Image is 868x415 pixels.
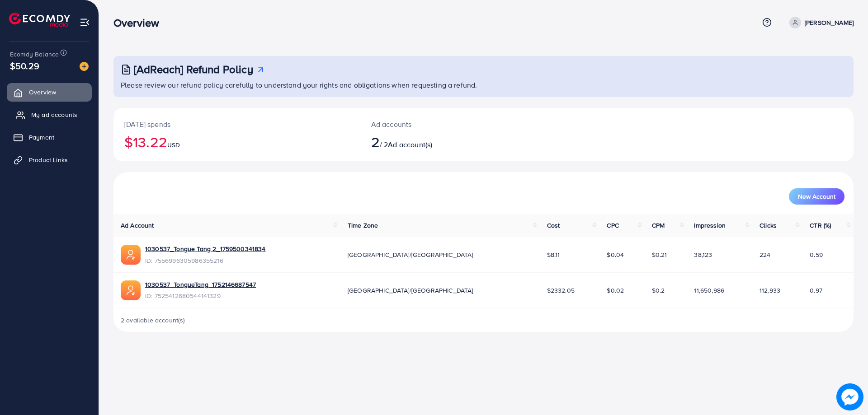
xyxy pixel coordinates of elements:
span: 2 [371,131,380,152]
span: $0.2 [652,286,665,295]
span: My ad accounts [31,110,77,119]
span: [GEOGRAPHIC_DATA]/[GEOGRAPHIC_DATA] [348,286,473,295]
a: Payment [7,128,92,146]
h3: Overview [113,16,166,29]
span: $50.29 [10,59,39,72]
span: 38,123 [694,250,712,259]
p: [PERSON_NAME] [805,17,854,28]
a: [PERSON_NAME] [786,17,854,28]
span: CTR (%) [810,221,831,230]
img: logo [9,13,70,27]
span: CPM [652,221,665,230]
img: image [80,62,89,71]
button: New Account [789,188,844,205]
span: Clicks [759,221,777,230]
img: image [836,383,863,410]
h2: / 2 [371,133,534,150]
span: New Account [798,193,835,200]
h3: [AdReach] Refund Policy [134,63,253,76]
span: $0.04 [607,250,624,259]
span: 0.97 [810,286,822,295]
span: [GEOGRAPHIC_DATA]/[GEOGRAPHIC_DATA] [348,250,473,259]
span: ID: 7525412680544141329 [145,291,256,300]
a: 1030537_TongueTang_1752146687547 [145,280,256,289]
span: Payment [29,133,54,142]
a: 1030537_Tongue Tang 2_1759500341834 [145,244,266,253]
span: $8.11 [547,250,560,259]
span: USD [167,140,180,149]
img: menu [80,17,90,28]
span: Ad Account [121,221,154,230]
span: Time Zone [348,221,378,230]
span: 112,933 [759,286,780,295]
span: ID: 7556996305986355216 [145,256,266,265]
span: 224 [759,250,770,259]
span: Ecomdy Balance [10,50,59,59]
a: Overview [7,83,92,101]
p: [DATE] spends [124,119,349,130]
span: $2332.05 [547,286,575,295]
h2: $13.22 [124,133,349,150]
span: Impression [694,221,726,230]
span: $0.21 [652,250,667,259]
span: 2 available account(s) [121,316,185,325]
span: Product Links [29,155,68,164]
span: 11,650,986 [694,286,724,295]
img: ic-ads-acc.e4c84228.svg [121,245,141,265]
img: ic-ads-acc.e4c84228.svg [121,280,141,300]
span: Ad account(s) [388,140,432,149]
p: Ad accounts [371,119,534,130]
span: 0.59 [810,250,823,259]
p: Please review our refund policy carefully to understand your rights and obligations when requesti... [121,79,848,90]
span: Overview [29,88,56,97]
span: $0.02 [607,286,624,295]
span: Cost [547,221,560,230]
span: CPC [607,221,618,230]
a: My ad accounts [7,106,92,124]
a: Product Links [7,151,92,169]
